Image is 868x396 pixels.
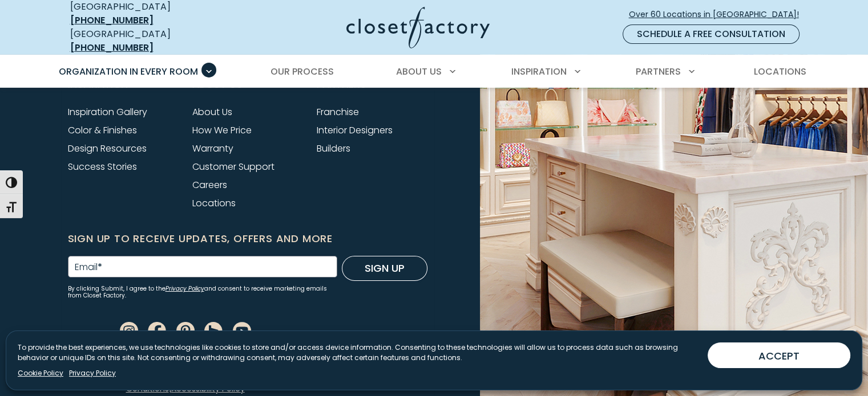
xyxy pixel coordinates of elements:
[271,65,334,78] span: Our Process
[68,285,337,299] small: By clicking Submit, I agree to the and consent to receive marketing emails from Closet Factory.
[346,7,490,48] img: Closet Factory Logo
[623,25,800,44] a: Schedule a Free Consultation
[126,368,258,394] a: Terms & Conditions
[51,56,818,88] nav: Primary Menu
[629,9,808,21] span: Over 60 Locations in [GEOGRAPHIC_DATA]!
[68,142,147,155] a: Design Resources
[59,65,198,78] span: Organization in Every Room
[18,342,699,363] p: To provide the best experiences, we use technologies like cookies to store and/or access device i...
[171,383,245,394] a: Accessibility Policy
[75,263,102,272] label: Email
[192,160,274,173] a: Customer Support
[628,5,809,25] a: Over 60 Locations in [GEOGRAPHIC_DATA]!
[70,27,236,55] div: [GEOGRAPHIC_DATA]
[708,342,850,368] button: ACCEPT
[396,65,442,78] span: About Us
[68,105,147,119] a: Inspiration Gallery
[69,368,116,378] a: Privacy Policy
[68,124,137,137] a: Color & Finishes
[148,324,166,337] a: Facebook
[192,105,232,119] a: About Us
[204,324,223,337] a: Houzz
[511,65,567,78] span: Inspiration
[192,124,252,137] a: How We Price
[165,284,204,293] a: Privacy Policy
[233,324,251,337] a: Youtube
[636,65,681,78] span: Partners
[68,160,137,173] a: Success Stories
[192,178,227,191] a: Careers
[317,105,359,119] a: Franchise
[192,142,233,155] a: Warranty
[120,324,138,337] a: Instagram
[317,124,393,137] a: Interior Designers
[176,324,195,337] a: Pinterest
[753,65,806,78] span: Locations
[317,142,350,155] a: Builders
[342,256,427,281] button: Sign Up
[192,197,236,210] a: Locations
[70,14,154,27] a: [PHONE_NUMBER]
[18,368,63,378] a: Cookie Policy
[70,41,154,54] a: [PHONE_NUMBER]
[68,231,427,247] h6: Sign Up to Receive Updates, Offers and More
